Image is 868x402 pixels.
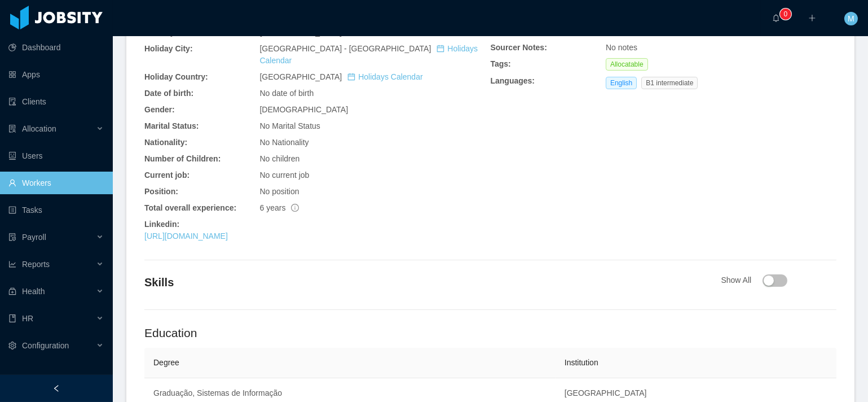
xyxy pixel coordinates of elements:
h2: Education [144,324,836,342]
span: Health [22,287,45,296]
span: 6 years [259,203,299,212]
span: No children [259,154,299,163]
span: B1 intermediate [641,77,698,89]
b: Languages: [491,76,535,85]
span: No current job [259,171,309,180]
span: No notes [606,43,637,52]
b: Linkedin: [144,220,179,229]
b: Marital Status: [144,121,199,130]
span: Show All [721,276,787,285]
b: Country: [144,28,177,37]
span: English [606,77,637,89]
a: [URL][DOMAIN_NAME] [144,231,228,241]
sup: 0 [780,8,791,20]
span: No Nationality [259,138,309,147]
span: No date of birth [259,89,314,98]
a: icon: pie-chartDashboard [8,36,104,59]
b: Gender: [144,105,175,114]
span: Institution [565,358,598,367]
b: Total overall experience: [144,203,236,212]
span: info-circle [291,204,299,212]
b: Current job: [144,171,190,180]
h4: Skills [144,274,721,290]
i: icon: medicine-box [8,287,16,295]
b: Holiday City: [144,44,193,53]
span: Reports [22,260,50,269]
i: icon: plus [808,14,816,22]
b: Holiday Country: [144,72,208,81]
span: Degree [153,358,179,367]
span: Payroll [22,233,46,242]
i: icon: calendar [437,45,444,53]
i: icon: line-chart [8,260,16,268]
a: icon: profileTasks [8,199,104,221]
span: HR [22,314,33,323]
span: M [848,12,854,25]
a: icon: userWorkers [8,172,104,194]
b: Number of Children: [144,154,221,163]
span: Allocatable [606,58,648,71]
i: icon: book [8,314,16,322]
span: [DEMOGRAPHIC_DATA] [259,105,348,114]
a: icon: robotUsers [8,145,104,167]
b: Position: [144,187,178,196]
a: icon: calendarHolidays Calendar [259,44,478,65]
span: No Marital Status [259,121,320,130]
span: No position [259,187,299,196]
b: Nationality: [144,138,187,147]
b: Sourcer Notes: [491,43,547,52]
span: [GEOGRAPHIC_DATA] [259,28,342,37]
i: icon: calendar [347,73,355,81]
span: [GEOGRAPHIC_DATA] [259,72,422,81]
i: icon: solution [8,125,16,133]
a: icon: auditClients [8,90,104,113]
span: [GEOGRAPHIC_DATA] - [GEOGRAPHIC_DATA] [259,44,478,65]
a: icon: appstoreApps [8,63,104,86]
b: Date of birth: [144,89,193,98]
i: icon: file-protect [8,233,16,241]
span: Configuration [22,341,69,350]
i: icon: bell [772,14,780,22]
b: Tags: [491,59,511,68]
i: icon: setting [8,342,16,349]
a: icon: calendarHolidays Calendar [347,72,422,81]
span: Allocation [22,124,56,133]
